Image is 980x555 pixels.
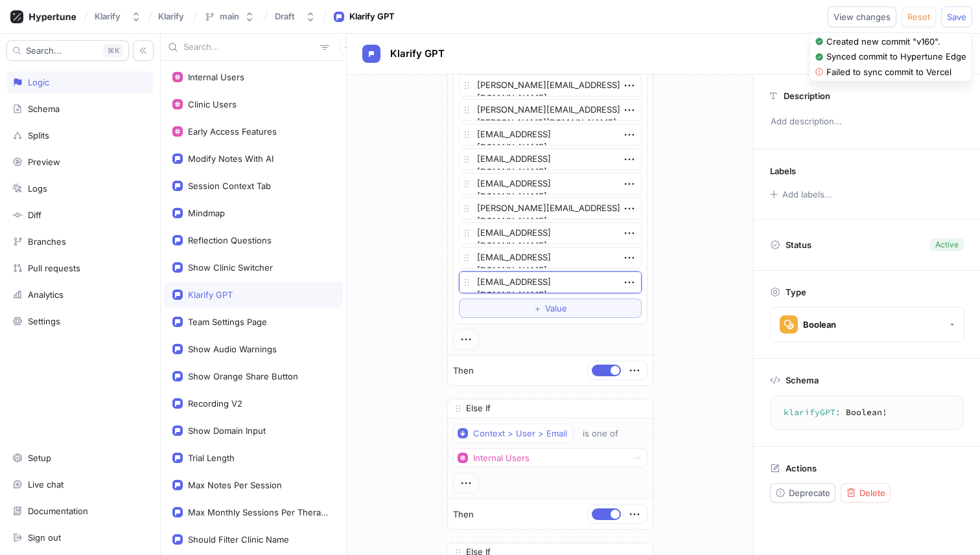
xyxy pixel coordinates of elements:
span: Save [947,13,966,21]
div: Recording V2 [188,398,242,409]
div: Boolean [803,319,836,330]
div: Settings [28,316,60,326]
div: Show Audio Warnings [188,344,277,354]
div: Show Orange Share Button [188,371,298,381]
div: Internal Users [473,453,530,464]
div: Max Monthly Sessions Per Therapist [188,507,329,517]
div: Show Clinic Switcher [188,262,273,273]
div: Clinic Users [188,99,237,109]
button: View changes [828,6,896,27]
div: Live chat [28,479,64,490]
div: Add labels... [782,190,832,199]
div: Should Filter Clinic Name [188,534,289,545]
div: Analytics [28,289,64,300]
div: Klarify [95,11,121,22]
p: Type [786,287,806,297]
span: View changes [834,13,891,21]
span: Search... [26,47,62,54]
div: Mindmap [188,208,225,218]
textarea: [PERSON_NAME][EMAIL_ADDRESS][DOMAIN_NAME] [459,198,642,220]
textarea: klarifyGPT: Boolean! [776,401,958,424]
p: Actions [786,463,817,473]
a: Documentation [6,500,154,522]
button: Draft [270,6,321,27]
div: is one of [583,428,618,439]
p: Add description... [765,111,969,133]
p: Then [453,508,474,521]
button: Context > User > Email [453,424,573,443]
div: Max Notes Per Session [188,480,282,490]
div: Preview [28,157,60,167]
button: Klarify [89,6,146,27]
div: Documentation [28,506,88,516]
textarea: [EMAIL_ADDRESS][DOMAIN_NAME] [459,173,642,195]
div: Session Context Tab [188,181,271,191]
div: Created new commit "v160". [826,36,940,49]
div: Branches [28,236,66,247]
span: ＋ [533,304,542,312]
div: Show Domain Input [188,425,266,436]
div: Synced commit to Hypertune Edge [826,51,966,63]
div: Failed to sync commit to Vercel [826,66,951,79]
div: Klarify GPT [349,10,395,23]
button: Add labels... [765,186,835,203]
input: Search... [183,41,315,54]
div: Modify Notes With AI [188,153,274,164]
textarea: [PERSON_NAME][EMAIL_ADDRESS][DOMAIN_NAME] [459,74,642,96]
textarea: [EMAIL_ADDRESS][DOMAIN_NAME] [459,222,642,244]
div: Internal Users [188,72,244,82]
div: Sign out [28,532,61,543]
button: is one of [577,424,637,443]
span: Delete [859,489,885,497]
p: Description [784,91,830,101]
div: Logic [28,77,49,87]
textarea: [EMAIL_ADDRESS][DOMAIN_NAME] [459,247,642,269]
p: Labels [770,166,796,176]
div: Active [935,239,959,251]
p: Then [453,365,474,378]
div: main [220,11,239,22]
span: Value [545,304,567,312]
p: Status [786,236,811,254]
div: Draft [275,11,295,22]
textarea: [PERSON_NAME][EMAIL_ADDRESS][PERSON_NAME][DOMAIN_NAME] [459,99,642,121]
div: Pull requests [28,263,80,273]
button: Save [941,6,972,27]
button: main [199,6,260,27]
textarea: [EMAIL_ADDRESS][DOMAIN_NAME] [459,124,642,146]
div: Trial Length [188,453,235,463]
div: Reflection Questions [188,235,272,245]
div: Context > User > Email [473,428,567,439]
p: Schema [786,375,819,385]
div: Splits [28,130,49,141]
p: Else If [466,402,491,415]
div: Klarify GPT [188,289,233,300]
div: K [103,44,123,57]
span: Klarify GPT [390,49,445,59]
button: Reset [902,6,936,27]
button: ＋Value [459,299,642,318]
button: Delete [841,483,891,503]
div: Logs [28,183,47,194]
textarea: [EMAIL_ADDRESS][DOMAIN_NAME] [459,271,642,293]
span: Klarify [158,12,184,21]
textarea: [EMAIL_ADDRESS][DOMAIN_NAME] [459,148,642,170]
div: Diff [28,210,41,220]
span: Reset [907,13,930,21]
button: Deprecate [770,483,835,503]
button: Search...K [6,40,129,61]
div: Schema [28,104,60,114]
div: Early Access Features [188,126,277,137]
button: Internal Users [453,448,647,468]
span: Deprecate [789,489,830,497]
button: Boolean [770,307,964,342]
div: Setup [28,453,51,463]
div: Team Settings Page [188,317,267,327]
